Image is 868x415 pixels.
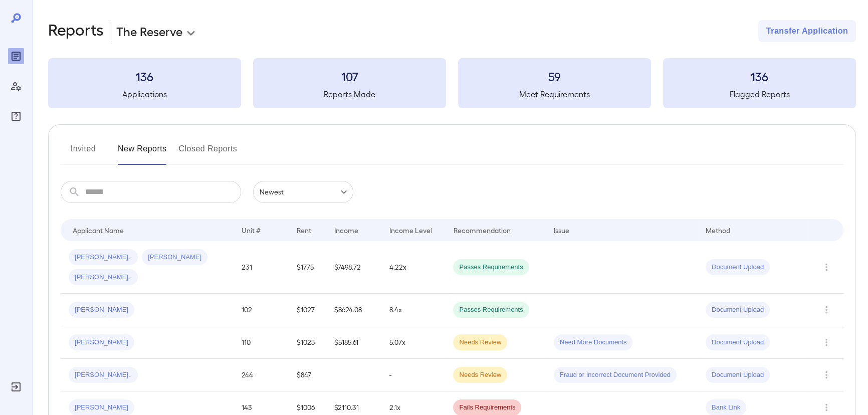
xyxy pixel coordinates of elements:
[554,370,677,380] span: Fraud or Incorrect Document Provided
[289,359,326,391] td: $847
[179,141,238,165] button: Closed Reports
[8,78,24,94] div: Manage Users
[334,224,358,236] div: Income
[706,263,770,272] span: Document Upload
[73,224,124,236] div: Applicant Name
[554,338,633,347] span: Need More Documents
[69,253,138,262] span: [PERSON_NAME]..
[389,224,431,236] div: Income Level
[706,305,770,315] span: Document Upload
[234,294,288,326] td: 102
[453,224,510,236] div: Recommendation
[297,224,313,236] div: Rent
[706,224,730,236] div: Method
[326,326,381,359] td: $5185.61
[381,359,445,391] td: -
[326,294,381,326] td: $8624.08
[8,48,24,64] div: Reports
[758,20,856,42] button: Transfer Application
[663,88,856,100] h5: Flagged Reports
[69,273,138,282] span: [PERSON_NAME]..
[69,403,134,412] span: [PERSON_NAME]
[69,338,134,347] span: [PERSON_NAME]
[253,181,353,203] div: Newest
[458,88,651,100] h5: Meet Requirements
[69,370,138,380] span: [PERSON_NAME]..
[706,370,770,380] span: Document Upload
[381,294,445,326] td: 8.4x
[234,241,288,294] td: 231
[381,326,445,359] td: 5.07x
[48,88,241,100] h5: Applications
[453,338,507,347] span: Needs Review
[116,23,182,39] p: The Reserve
[326,241,381,294] td: $7498.72
[118,141,167,165] button: New Reports
[453,305,529,315] span: Passes Requirements
[242,224,261,236] div: Unit #
[61,141,106,165] button: Invited
[234,326,288,359] td: 110
[706,338,770,347] span: Document Upload
[253,68,446,84] h3: 107
[8,379,24,395] div: Log Out
[818,259,834,275] button: Row Actions
[8,108,24,124] div: FAQ
[48,58,856,108] summary: 136Applications107Reports Made59Meet Requirements136Flagged Reports
[818,302,834,318] button: Row Actions
[818,367,834,383] button: Row Actions
[458,68,651,84] h3: 59
[48,20,104,42] h2: Reports
[142,253,207,262] span: [PERSON_NAME]
[453,263,529,272] span: Passes Requirements
[818,334,834,350] button: Row Actions
[69,305,134,315] span: [PERSON_NAME]
[289,326,326,359] td: $1023
[706,403,746,412] span: Bank Link
[453,403,521,412] span: Fails Requirements
[381,241,445,294] td: 4.22x
[663,68,856,84] h3: 136
[289,294,326,326] td: $1027
[554,224,570,236] div: Issue
[234,359,288,391] td: 244
[289,241,326,294] td: $1775
[253,88,446,100] h5: Reports Made
[453,370,507,380] span: Needs Review
[48,68,241,84] h3: 136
